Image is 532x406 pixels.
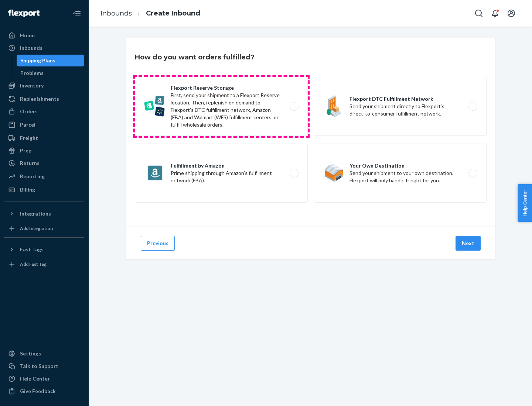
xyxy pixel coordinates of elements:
ol: breadcrumbs [95,3,206,24]
div: Give Feedback [20,388,56,395]
div: Integrations [20,210,51,217]
div: Returns [20,159,40,167]
a: Replenishments [4,93,84,105]
button: Open account menu [504,6,519,21]
a: Orders [4,106,84,117]
div: Billing [20,186,35,193]
div: Talk to Support [20,362,58,370]
button: Previous [141,236,175,251]
div: Fast Tags [20,246,44,253]
a: Prep [4,145,84,156]
a: Parcel [4,119,84,131]
a: Home [4,30,84,41]
a: Returns [4,157,84,169]
button: Help Center [518,184,532,222]
div: Replenishments [20,95,59,103]
div: Freight [20,134,38,142]
div: Shipping Plans [20,57,55,64]
button: Fast Tags [4,244,84,255]
button: Give Feedback [4,385,84,397]
a: Inbounds [4,42,84,54]
a: Freight [4,132,84,144]
a: Inbounds [100,9,132,17]
a: Create Inbound [146,9,200,17]
div: Settings [20,350,41,357]
a: Talk to Support [4,360,84,372]
a: Billing [4,184,84,196]
div: Help Center [20,375,50,382]
a: Reporting [4,171,84,182]
div: Reporting [20,173,45,180]
button: Close Navigation [69,6,84,21]
div: Inventory [20,82,44,89]
div: Prep [20,147,31,154]
div: Orders [20,108,38,115]
a: Help Center [4,373,84,385]
div: Parcel [20,121,35,128]
div: Inbounds [20,44,42,52]
button: Integrations [4,208,84,220]
button: Next [456,236,481,251]
a: Add Fast Tag [4,258,84,270]
a: Problems [17,67,85,79]
div: Add Integration [20,225,53,231]
h3: How do you want orders fulfilled? [135,52,255,62]
button: Open Search Box [471,6,486,21]
button: Open notifications [488,6,502,21]
a: Settings [4,348,84,359]
img: Flexport logo [8,10,40,17]
a: Add Integration [4,223,84,234]
a: Shipping Plans [17,55,85,66]
div: Add Fast Tag [20,261,47,267]
div: Problems [20,69,44,77]
div: Home [20,32,35,39]
a: Inventory [4,80,84,92]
